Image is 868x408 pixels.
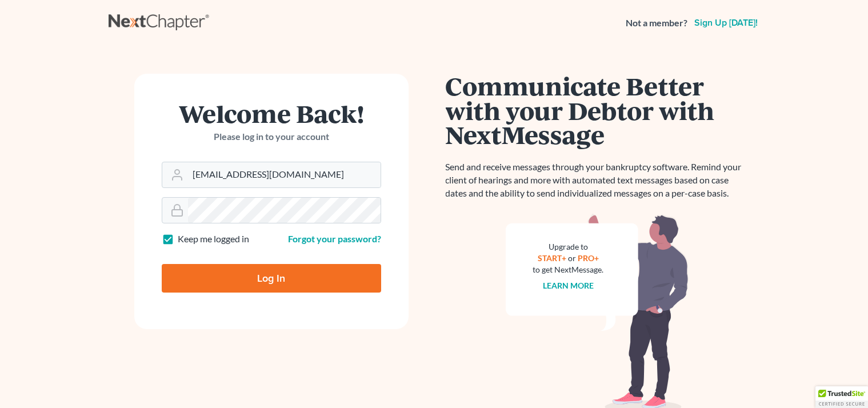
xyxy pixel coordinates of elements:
span: or [568,253,576,263]
p: Send and receive messages through your bankruptcy software. Remind your client of hearings and mo... [446,161,749,200]
strong: Not a member? [626,17,687,30]
a: Learn more [543,281,594,290]
div: to get NextMessage. [533,264,604,275]
h1: Welcome Back! [162,101,381,126]
div: TrustedSite Certified [815,386,868,408]
a: PRO+ [578,253,599,263]
input: Email Address [188,162,381,187]
div: Upgrade to [533,241,604,253]
a: Sign up [DATE]! [692,18,760,27]
input: Log In [162,264,381,293]
a: Forgot your password? [288,233,381,244]
h1: Communicate Better with your Debtor with NextMessage [446,74,749,147]
a: START+ [538,253,566,263]
p: Please log in to your account [162,130,381,143]
label: Keep me logged in [178,233,249,246]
